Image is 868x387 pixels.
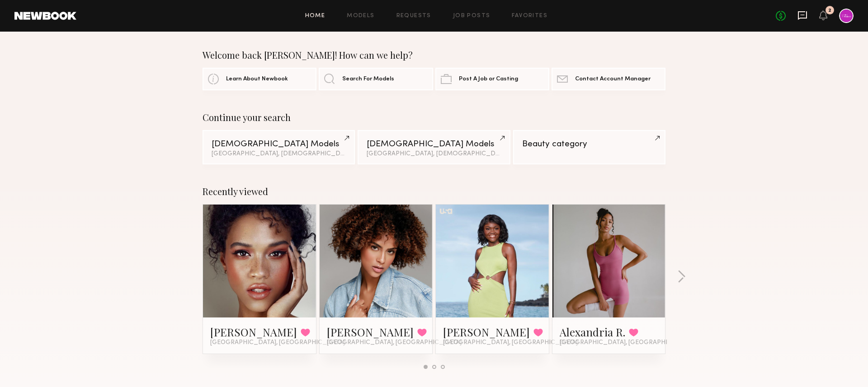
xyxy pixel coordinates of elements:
[226,76,288,82] span: Learn About Newbook
[210,325,297,339] a: [PERSON_NAME]
[203,112,665,123] div: Continue your search
[560,339,694,346] span: [GEOGRAPHIC_DATA], [GEOGRAPHIC_DATA]
[203,186,665,197] div: Recently viewed
[203,130,355,164] a: [DEMOGRAPHIC_DATA] Models[GEOGRAPHIC_DATA], [DEMOGRAPHIC_DATA]
[828,8,831,13] div: 2
[513,130,665,164] a: Beauty category
[212,140,346,149] div: [DEMOGRAPHIC_DATA] Models
[396,13,431,19] a: Requests
[203,50,665,61] div: Welcome back [PERSON_NAME]! How can we help?
[443,339,578,346] span: [GEOGRAPHIC_DATA], [GEOGRAPHIC_DATA]
[305,13,325,19] a: Home
[212,151,346,157] div: [GEOGRAPHIC_DATA], [DEMOGRAPHIC_DATA]
[319,68,433,90] a: Search For Models
[367,151,501,157] div: [GEOGRAPHIC_DATA], [DEMOGRAPHIC_DATA] / [DEMOGRAPHIC_DATA]
[443,325,530,339] a: [PERSON_NAME]
[522,140,656,149] div: Beauty category
[358,130,510,164] a: [DEMOGRAPHIC_DATA] Models[GEOGRAPHIC_DATA], [DEMOGRAPHIC_DATA] / [DEMOGRAPHIC_DATA]
[203,68,316,90] a: Learn About Newbook
[327,325,414,339] a: [PERSON_NAME]
[327,339,462,346] span: [GEOGRAPHIC_DATA], [GEOGRAPHIC_DATA]
[560,325,625,339] a: Alexandria R.
[342,76,394,82] span: Search For Models
[367,140,501,149] div: [DEMOGRAPHIC_DATA] Models
[453,13,491,19] a: Job Posts
[347,13,374,19] a: Models
[575,76,651,82] span: Contact Account Manager
[459,76,518,82] span: Post A Job or Casting
[435,68,549,90] a: Post A Job or Casting
[512,13,547,19] a: Favorites
[552,68,665,90] a: Contact Account Manager
[210,339,345,346] span: [GEOGRAPHIC_DATA], [GEOGRAPHIC_DATA]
